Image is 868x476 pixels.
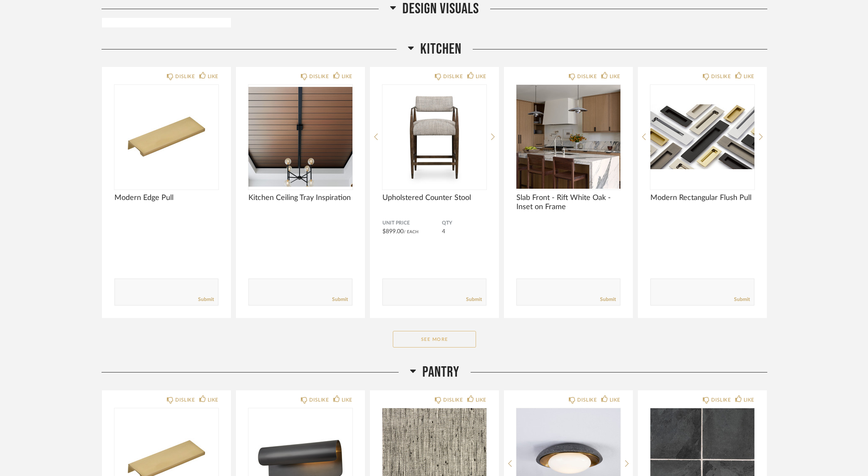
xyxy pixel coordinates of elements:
span: Modern Edge Pull [114,193,218,202]
img: undefined [114,85,218,189]
span: Unit Price [382,220,442,227]
img: undefined [650,85,754,189]
div: LIKE [610,396,620,404]
span: Kitchen [420,40,461,58]
div: LIKE [610,72,620,81]
div: LIKE [208,72,218,81]
div: LIKE [342,72,352,81]
span: 4 [442,229,445,234]
div: LIKE [744,396,754,404]
div: DISLIKE [443,396,463,404]
button: See More [393,331,476,348]
span: Kitchen Ceiling Tray Inspiration [248,193,352,202]
div: LIKE [476,396,486,404]
a: Submit [332,296,348,303]
img: undefined [248,85,352,189]
div: DISLIKE [711,396,731,404]
a: Submit [600,296,616,303]
div: DISLIKE [711,72,731,81]
div: DISLIKE [577,396,597,404]
div: DISLIKE [309,396,329,404]
a: Submit [734,296,750,303]
div: DISLIKE [443,72,463,81]
div: DISLIKE [577,72,597,81]
img: undefined [516,85,620,189]
div: DISLIKE [175,72,195,81]
div: LIKE [476,72,486,81]
div: LIKE [208,396,218,404]
div: DISLIKE [309,72,329,81]
span: Slab Front - Rift White Oak - Inset on Frame [516,193,620,212]
img: undefined [382,85,486,189]
span: Modern Rectangular Flush Pull [650,193,754,202]
span: Pantry [422,363,459,381]
span: Upholstered Counter Stool [382,193,486,202]
span: / Each [404,230,419,234]
span: $899.00 [382,229,404,234]
span: QTY [442,220,486,227]
div: DISLIKE [175,396,195,404]
div: LIKE [342,396,352,404]
a: Submit [198,296,214,303]
div: LIKE [744,72,754,81]
a: Submit [466,296,482,303]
